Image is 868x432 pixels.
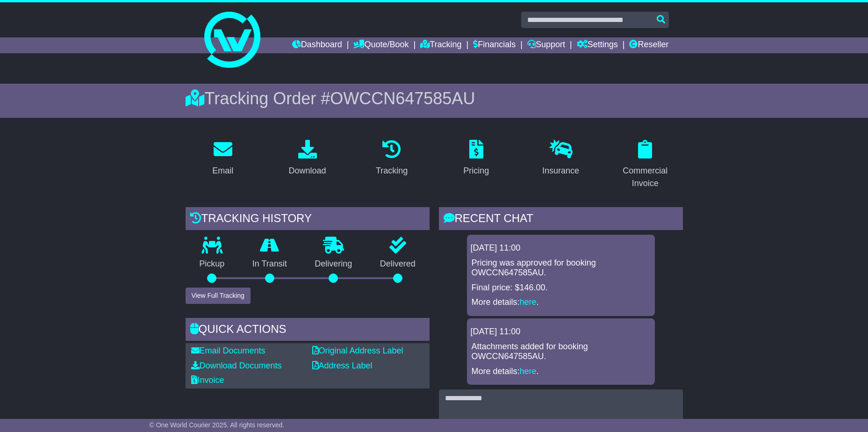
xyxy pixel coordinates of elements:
a: Settings [577,37,618,53]
a: Dashboard [292,37,342,53]
p: More details: . [472,297,650,308]
a: Email Documents [191,346,265,355]
a: Original Address Label [312,346,403,355]
div: Pricing [463,165,489,177]
a: Support [527,37,565,53]
a: Financials [473,37,516,53]
a: Commercial Invoice [608,137,683,193]
a: Invoice [191,375,224,385]
p: In Transit [238,259,301,269]
div: Insurance [542,165,579,177]
div: [DATE] 11:00 [471,327,651,337]
a: Reseller [629,37,668,53]
span: © One World Courier 2025. All rights reserved. [150,421,285,429]
div: Commercial Invoice [614,165,677,190]
a: Tracking [420,37,461,53]
a: Tracking [370,137,414,180]
a: here [520,297,537,307]
p: Attachments added for booking OWCCN647585AU. [472,342,650,362]
a: Address Label [312,361,373,370]
p: Delivering [301,259,366,269]
div: Download [288,165,326,177]
span: OWCCN647585AU [330,89,475,108]
a: Email [206,137,239,180]
div: Tracking Order # [186,88,683,108]
div: Tracking history [186,207,430,232]
div: Quick Actions [186,318,430,343]
a: Download Documents [191,361,282,370]
a: Pricing [457,137,495,180]
div: RECENT CHAT [439,207,683,232]
div: Tracking [376,165,408,177]
button: View Full Tracking [186,288,251,304]
p: Pricing was approved for booking OWCCN647585AU. [472,258,650,278]
p: Final price: $146.00. [472,283,650,293]
p: Pickup [186,259,239,269]
p: More details: . [472,367,650,377]
div: Email [212,165,233,177]
a: Insurance [536,137,585,180]
a: here [520,367,537,376]
a: Quote/Book [353,37,409,53]
div: [DATE] 11:00 [471,243,651,253]
p: Delivered [366,259,430,269]
a: Download [282,137,332,180]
